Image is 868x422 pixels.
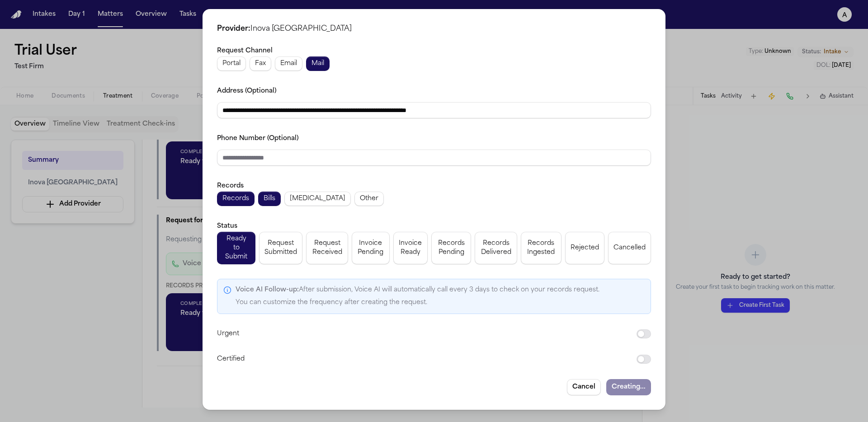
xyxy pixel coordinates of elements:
[306,56,330,71] button: Mail
[608,232,651,264] button: Cancelled
[217,328,622,339] label: Urgent
[393,232,428,264] button: Invoice Ready
[217,56,246,71] button: Portal
[521,232,561,264] button: Records Ingested
[236,286,299,293] span: Voice AI Follow-up:
[250,56,271,71] button: Fax
[606,379,651,395] button: Creating...
[284,192,351,206] button: [MEDICAL_DATA]
[217,47,273,54] label: Request Channel
[259,232,302,264] button: Request Submitted
[217,232,255,264] button: Ready to Submit
[567,379,601,395] button: Cancel
[236,297,599,308] p: You can customize the frequency after creating the request.
[217,183,244,189] label: Records
[217,135,299,142] label: Phone Number (Optional)
[217,88,277,94] label: Address (Optional)
[431,232,471,264] button: Records Pending
[217,223,237,230] label: Status
[275,56,302,71] button: Email
[354,192,384,206] button: Other
[217,192,255,206] button: Records
[258,192,281,206] button: Bills
[565,232,604,264] button: Rejected
[236,285,599,295] p: After submission, Voice AI will automatically call every 3 days to check on your records request.
[352,232,390,264] button: Invoice Pending
[217,354,622,365] label: Certified
[250,25,352,33] span: Inova [GEOGRAPHIC_DATA]
[475,232,517,264] button: Records Delivered
[306,232,348,264] button: Request Received
[217,23,651,34] h2: Provider:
